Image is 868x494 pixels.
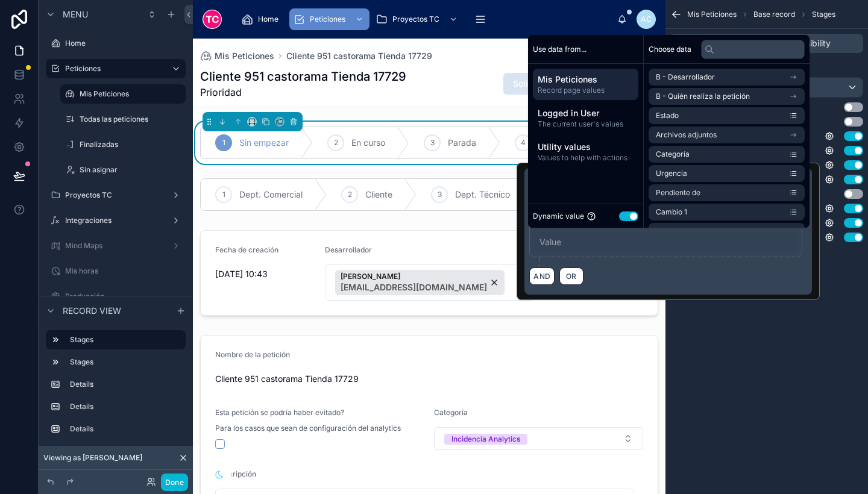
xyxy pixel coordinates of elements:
span: 3 [430,138,435,148]
span: Base record [753,10,795,19]
span: AC [641,14,652,24]
span: Menu [63,8,88,20]
label: Finalizadas [80,140,183,149]
label: Mis horas [65,266,183,276]
a: Mis horas [46,261,186,281]
button: OR [559,267,583,285]
img: App logo [203,10,222,29]
label: Todas las peticiones [80,114,183,124]
span: Record view [63,305,121,317]
a: Todas las peticiones [60,110,186,129]
label: Mis Peticiones [80,89,178,99]
a: Mis Peticiones [60,84,186,104]
a: Producción [46,287,186,306]
a: Home [237,8,287,30]
a: Proyectos TC [372,8,464,30]
span: Viewing as [PERSON_NAME] [43,453,142,463]
label: Proyectos TC [65,190,166,200]
span: En curso [351,137,385,149]
label: Producción [65,292,183,301]
a: Peticiones [46,59,186,78]
span: Utility values [538,141,634,153]
label: Sin asignar [80,165,183,175]
span: Mis Peticiones [538,73,634,86]
span: Mis Peticiones [687,10,737,19]
a: Mis Peticiones [200,50,274,62]
label: Stages [70,335,176,345]
span: The current user's values [538,119,634,129]
a: Finalizadas [60,135,186,154]
span: 2 [334,138,338,148]
a: Sin asignar [60,160,186,180]
label: Stages [70,357,181,367]
label: Peticiones [65,64,162,73]
span: Choose data [649,45,691,54]
label: Details [70,380,181,389]
span: OR [564,272,579,281]
a: Mind Maps [46,236,186,255]
span: Visibility [798,37,831,49]
span: Proyectos TC [392,14,439,24]
div: scrollable content [231,6,617,33]
div: Value [539,236,561,248]
span: Parada [448,137,476,149]
div: scrollable content [528,64,643,172]
span: Values to help with actions [538,153,634,163]
a: Peticiones [289,8,370,30]
button: Done [161,474,188,491]
label: Details [70,402,181,411]
span: Sin empezar [239,137,289,149]
label: Integraciones [65,216,166,225]
label: Mind Maps [65,241,166,251]
span: 4 [521,138,526,148]
span: Peticiones [310,14,345,24]
label: Home [65,39,183,48]
h1: Cliente 951 castorama Tienda 17729 [200,68,406,85]
span: Logged in User [538,107,634,119]
div: scrollable content [39,325,193,451]
span: Mis Peticiones [215,50,274,62]
label: Details [70,424,181,434]
span: Home [258,14,278,24]
span: Record page values [538,86,634,95]
span: Stages [812,10,835,19]
span: Use data from... [533,45,587,54]
span: Prioridad [200,85,406,99]
a: Cliente 951 castorama Tienda 17729 [286,50,432,62]
a: Home [46,34,186,53]
span: Dynamic value [533,211,584,221]
a: Integraciones [46,211,186,230]
button: AND [529,267,555,285]
a: Proyectos TC [46,186,186,205]
span: 1 [222,138,225,148]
